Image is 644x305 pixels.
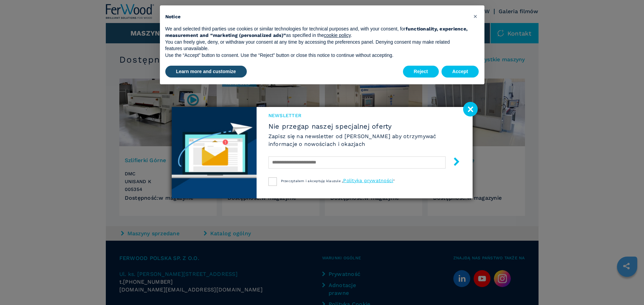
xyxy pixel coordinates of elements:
button: Reject [403,66,439,78]
p: We and selected third parties use cookies or similar technologies for technical purposes and, wit... [165,26,468,39]
a: Polityka prywatności [343,178,393,183]
h2: Notice [165,14,468,20]
button: Learn more and customize [165,66,247,78]
p: Use the “Accept” button to consent. Use the “Reject” button or close this notice to continue with... [165,52,468,59]
span: × [473,12,477,20]
img: Newsletter image [172,107,257,198]
p: You can freely give, deny, or withdraw your consent at any time by accessing the preferences pane... [165,39,468,52]
a: cookie policy [324,32,351,38]
span: Przeczytałem i akceptuję klauzule „ [281,179,343,183]
span: Newsletter [268,112,461,119]
button: Close this notice [470,11,481,22]
span: Nie przegap naszej specjalnej oferty [268,122,461,130]
button: Accept [442,66,479,78]
span: ” [393,179,395,183]
h6: Zapisz się na newsletter od [PERSON_NAME] aby otrzymywać informacje o nowościach i okazjach [268,132,461,148]
strong: functionality, experience, measurement and “marketing (personalized ads)” [165,26,468,38]
button: submit-button [446,155,461,171]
